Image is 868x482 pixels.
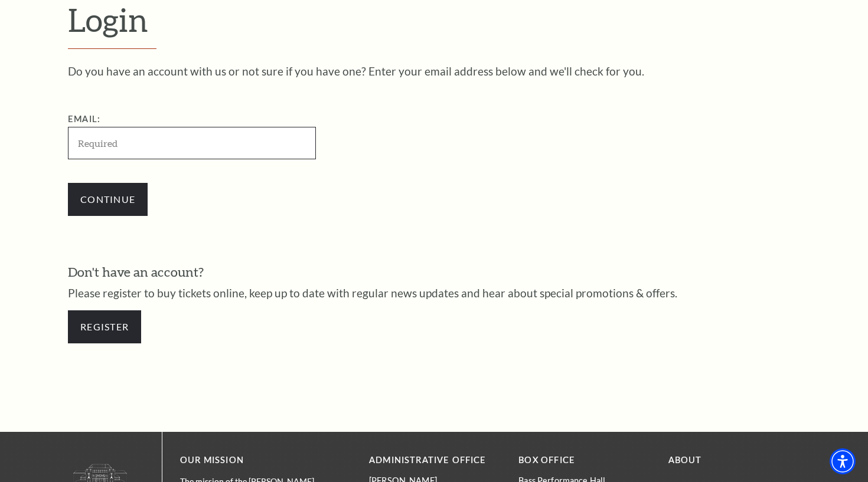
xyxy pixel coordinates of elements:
[180,453,328,468] p: OUR MISSION
[68,310,141,343] a: Register
[668,455,702,465] a: About
[369,453,501,468] p: Administrative Office
[68,1,148,38] span: Login
[68,183,148,216] input: Submit button
[68,263,800,281] h3: Don't have an account?
[68,65,800,77] p: Do you have an account with us or not sure if you have one? Enter your email address below and we...
[68,127,316,159] input: Required
[68,287,800,299] p: Please register to buy tickets online, keep up to date with regular news updates and hear about s...
[518,453,650,468] p: BOX OFFICE
[830,448,856,474] div: Accessibility Menu
[68,114,100,124] label: Email:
